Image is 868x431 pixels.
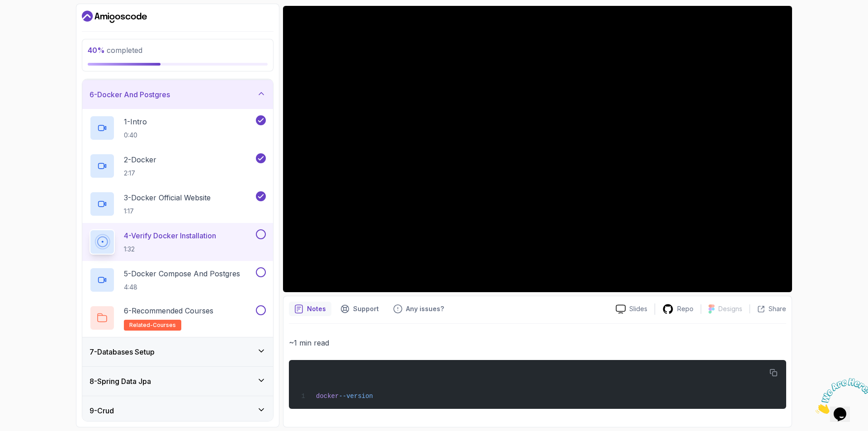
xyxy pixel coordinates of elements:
[90,376,151,387] h3: 8 - Spring Data Jpa
[289,336,786,349] p: ~1 min read
[124,116,147,127] p: 1 - Intro
[388,302,449,316] button: Feedback button
[677,304,693,313] p: Repo
[124,131,147,140] p: 0:40
[82,337,273,366] button: 7-Databases Setup
[124,268,240,279] p: 5 - Docker Compose And Postgres
[812,374,868,417] iframe: chat widget
[124,245,216,254] p: 1:32
[124,283,240,292] p: 4:48
[90,305,266,331] button: 6-Recommended Coursesrelated-courses
[90,229,266,255] button: 4-Verify Docker Installation1:32
[609,304,655,314] a: Slides
[90,346,155,357] h3: 7 - Databases Setup
[406,304,444,313] p: Any issues?
[88,46,105,55] span: 40 %
[316,393,339,400] span: docker
[655,303,701,315] a: Repo
[339,393,373,400] span: --version
[335,302,384,316] button: Support button
[629,304,647,313] p: Slides
[82,396,273,425] button: 9-Crud
[82,80,273,109] button: 6-Docker And Postgres
[124,207,211,216] p: 1:17
[82,9,147,24] a: Dashboard
[353,304,379,313] p: Support
[124,154,156,165] p: 2 - Docker
[307,304,326,313] p: Notes
[90,191,266,217] button: 3-Docker Official Website1:17
[124,305,213,316] p: 6 - Recommended Courses
[289,302,331,316] button: notes button
[88,46,142,55] span: completed
[90,89,170,100] h3: 6 - Docker And Postgres
[124,230,216,241] p: 4 - Verify Docker Installation
[129,322,176,329] span: related-courses
[124,192,211,203] p: 3 - Docker Official Website
[90,267,266,293] button: 5-Docker Compose And Postgres4:48
[4,4,60,39] img: Chat attention grabber
[82,367,273,396] button: 8-Spring Data Jpa
[90,153,266,179] button: 2-Docker2:17
[124,169,156,178] p: 2:17
[90,115,266,141] button: 1-Intro0:40
[90,405,114,416] h3: 9 - Crud
[769,304,786,313] p: Share
[750,304,786,313] button: Share
[718,304,742,313] p: Designs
